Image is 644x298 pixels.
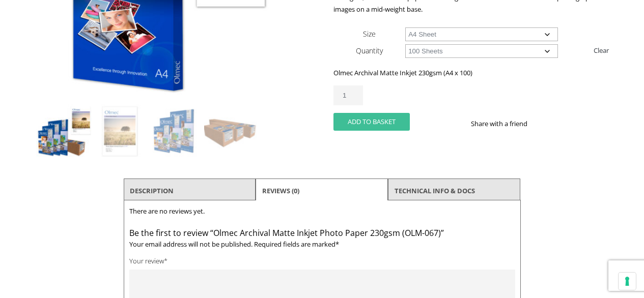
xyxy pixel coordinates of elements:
[395,182,475,200] a: TECHNICAL INFO & DOCS
[148,104,203,159] img: Olmec Archival Matte Inkjet Photo Paper 230gsm (OLM-067) - Image 3
[129,227,444,239] span: Be the first to review “Olmec Archival Matte Inkjet Photo Paper 230gsm (OLM-067)”
[333,67,608,79] p: Olmec Archival Matte Inkjet 230gsm (A4 x 100)
[333,85,363,105] input: Product quantity
[471,118,540,130] p: Share with a friend
[594,42,609,58] a: Clear options
[92,104,147,159] img: Olmec Archival Matte Inkjet Photo Paper 230gsm (OLM-067) - Image 2
[333,113,410,131] button: Add to basket
[619,273,636,290] button: Your consent preferences for tracking technologies
[204,104,259,159] img: Olmec Archival Matte Inkjet Photo Paper 230gsm (OLM-067) - Image 4
[254,240,339,249] span: Required fields are marked
[130,182,174,200] a: Description
[36,104,91,159] img: Olmec Archival Matte Inkjet Photo Paper 230gsm (OLM-067)
[564,120,572,128] img: email sharing button
[356,46,383,55] label: Quantity
[262,182,299,200] a: Reviews (0)
[129,240,253,249] span: Your email address will not be published.
[540,120,548,128] img: facebook sharing button
[552,120,560,128] img: twitter sharing button
[363,29,376,39] label: Size
[129,256,167,265] label: Your review
[129,205,515,217] p: There are no reviews yet.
